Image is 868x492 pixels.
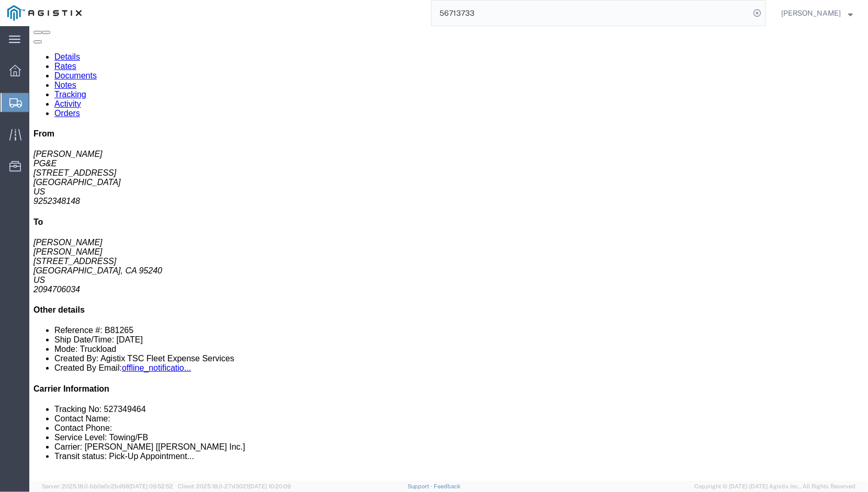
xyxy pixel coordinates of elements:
[434,483,460,489] a: Feedback
[694,482,855,491] span: Copyright © [DATE]-[DATE] Agistix Inc., All Rights Reserved
[781,7,853,19] button: [PERSON_NAME]
[29,26,868,481] iframe: FS Legacy Container
[129,483,173,489] span: [DATE] 09:52:52
[249,483,291,489] span: [DATE] 10:20:09
[781,7,841,19] span: Nicholas Cosentino
[408,483,434,489] a: Support
[432,1,750,26] input: Search for shipment number, reference number
[7,5,82,21] img: logo
[178,483,291,489] span: Client: 2025.18.0-27d3021
[42,483,173,489] span: Server: 2025.18.0-bb0e0c2bd68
